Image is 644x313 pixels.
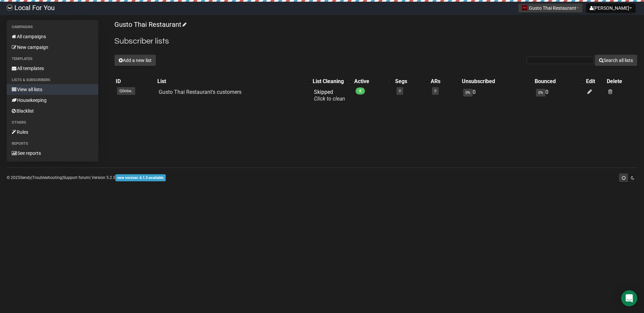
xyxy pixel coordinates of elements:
[7,63,98,74] a: All templates
[114,35,637,47] h2: Subscriber lists
[461,86,533,105] td: 0
[7,84,98,95] a: View all lists
[157,78,305,85] div: List
[463,89,473,97] span: 0%
[399,89,401,93] a: 0
[20,175,31,180] a: Sendy
[115,174,166,181] span: new version: 6.1.3 available
[522,5,527,10] img: 949.jpg
[434,89,436,93] a: 0
[7,148,98,159] a: See reports
[115,175,166,180] a: new version: 6.1.3 available
[7,55,98,63] li: Templates
[7,106,98,116] a: Blacklist
[7,95,98,106] a: Housekeeping
[595,55,637,66] button: Search all lists
[7,42,98,53] a: New campaign
[394,77,429,86] th: Segs: No sort applied, activate to apply an ascending sort
[395,78,423,85] div: Segs
[621,290,637,306] div: Open Intercom Messenger
[117,87,135,95] span: QDn6w..
[533,86,585,105] td: 0
[353,77,394,86] th: Active: No sort applied, activate to apply an ascending sort
[607,78,636,85] div: Delete
[114,20,185,28] a: Gusto Thai Restaurant
[535,78,578,85] div: Bounced
[63,175,90,180] a: Support forum
[536,89,545,97] span: 0%
[7,140,98,148] li: Reports
[429,77,461,86] th: ARs: No sort applied, activate to apply an ascending sort
[431,78,454,85] div: ARs
[356,87,365,95] span: 0
[311,77,353,86] th: List Cleaning: No sort applied, activate to apply an ascending sort
[7,127,98,137] a: Rules
[7,5,13,11] img: d61d2441668da63f2d83084b75c85b29
[7,31,98,42] a: All campaigns
[116,78,154,85] div: ID
[313,78,346,85] div: List Cleaning
[461,77,533,86] th: Unsubscribed: No sort applied, activate to apply an ascending sort
[314,96,345,102] a: Click to clean
[114,55,156,66] button: Add a new list
[7,23,98,31] li: Campaigns
[7,174,166,181] p: © 2025 | | | Version 5.2.5
[156,77,312,86] th: List: No sort applied, activate to apply an ascending sort
[7,76,98,84] li: Lists & subscribers
[314,89,345,102] span: Skipped
[354,78,387,85] div: Active
[605,77,637,86] th: Delete: No sort applied, sorting is disabled
[7,119,98,127] li: Others
[462,78,527,85] div: Unsubscribed
[114,77,156,86] th: ID: No sort applied, sorting is disabled
[585,77,605,86] th: Edit: No sort applied, sorting is disabled
[159,89,241,95] a: Gusto Thai Restaurant's customers
[586,78,604,85] div: Edit
[533,77,585,86] th: Bounced: No sort applied, activate to apply an ascending sort
[32,175,62,180] a: Troubleshooting
[586,3,636,13] button: [PERSON_NAME]
[518,3,583,13] button: Gusto Thai Restaurant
